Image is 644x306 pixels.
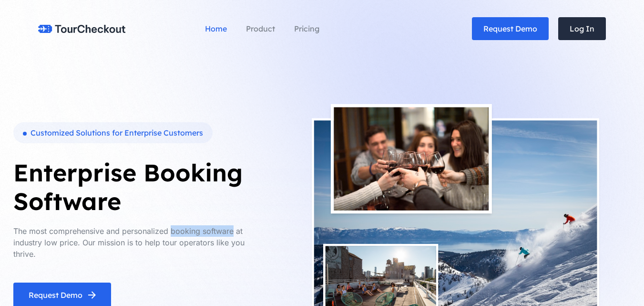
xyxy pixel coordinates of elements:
h1: Enterprise Booking Software [13,158,266,216]
span: Log In [558,17,606,40]
p: The most comprehensive and personalized booking software at industry low price. Our mission is to... [13,225,266,260]
a: Pricing [294,10,319,48]
a: Home [205,10,227,48]
span: Customized Solutions for Enterprise Customers [13,122,213,143]
img: wine-tour.jpg [330,104,491,214]
img: logo [38,25,125,33]
a: Request Demo [472,17,549,40]
a: Product [246,10,275,48]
